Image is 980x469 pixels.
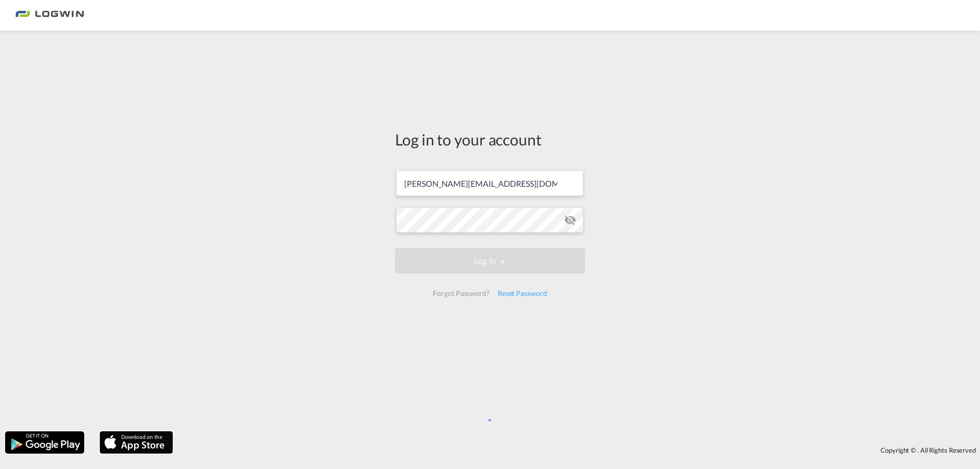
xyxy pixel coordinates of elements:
[396,170,583,196] input: Enter email/phone number
[429,284,493,303] div: Forgot Password?
[395,248,585,274] button: LOGIN
[99,430,174,455] img: apple.png
[494,284,551,303] div: Reset Password
[564,214,576,226] md-icon: icon-eye-off
[15,4,84,27] img: bc73a0e0d8c111efacd525e4c8ad7d32.png
[4,430,85,455] img: google.png
[178,441,980,459] div: Copyright © . All Rights Reserved
[395,129,585,150] div: Log in to your account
